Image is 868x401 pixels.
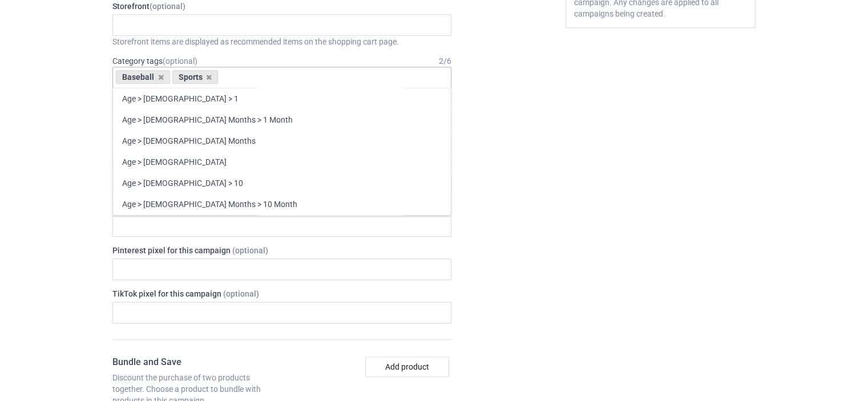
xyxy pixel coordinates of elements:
h4: Bundle and Save [112,357,278,368]
div: Age > [DEMOGRAPHIC_DATA] > 10 [113,172,451,193]
span: (optional) [163,56,197,66]
div: Storefront items are displayed as recommended items on the shopping cart page. [112,36,451,47]
div: Age > [DEMOGRAPHIC_DATA] Months > 10 Month [113,193,451,214]
div: Age > [DEMOGRAPHIC_DATA] Months [113,130,451,151]
label: TikTok pixel for this campaign [112,288,451,299]
label: Storefront [112,1,451,12]
div: Baseball [116,70,170,84]
div: Age > [DEMOGRAPHIC_DATA] > 100 [113,214,451,236]
div: Sports [172,70,219,84]
label: Pinterest pixel for this campaign [112,245,451,256]
div: 2 / 6 [439,55,451,67]
button: Add product [365,357,449,377]
div: Age > [DEMOGRAPHIC_DATA] [113,151,451,172]
div: Age > [DEMOGRAPHIC_DATA] Months > 1 Month [113,109,451,130]
span: (optional) [150,2,185,11]
label: Category tags [112,55,197,67]
span: (optional) [223,289,259,298]
div: Age > [DEMOGRAPHIC_DATA] > 1 [113,88,451,109]
span: (optional) [232,246,268,255]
